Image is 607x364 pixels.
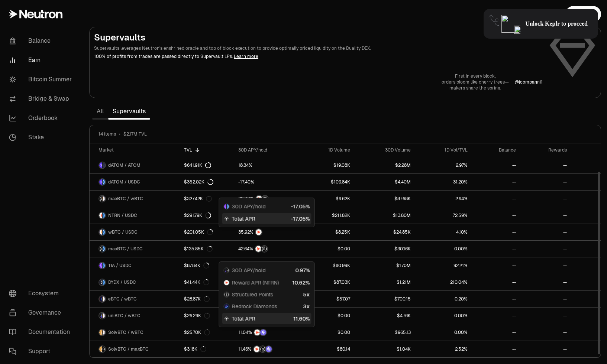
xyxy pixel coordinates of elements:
img: dATOM Logo [99,162,102,168]
img: USDC Logo [103,279,105,285]
div: 5x [303,291,310,298]
a: 0.00% [415,324,472,341]
span: 30D APY/hold [232,203,266,210]
img: USDC Logo [227,204,229,209]
span: $2.17M TVL [123,131,147,137]
img: USDC Logo [103,246,105,252]
a: -- [520,324,571,341]
div: $201.05K [184,229,213,235]
img: TIA Logo [224,204,226,209]
p: @ jcompagni1 [515,79,543,85]
a: Supervaults [108,104,150,119]
a: $57.07 [299,291,355,307]
div: $87.84K [184,263,209,269]
a: $87.03K [299,274,355,290]
a: Bitcoin Summer [3,70,80,89]
a: All [92,104,108,119]
a: $211.82K [299,207,355,224]
span: dATOM / ATOM [108,162,141,168]
img: maxBTC Logo [99,196,102,202]
a: $965.13 [355,324,415,341]
span: Total APR [232,315,255,322]
a: -- [520,241,571,257]
a: -- [472,291,520,307]
img: maxBTC Logo [103,346,105,352]
a: Earn [3,51,80,70]
a: $80.14 [299,341,355,357]
a: 2.94% [415,191,472,207]
a: dATOM LogoATOM LogodATOM / ATOM [90,157,180,173]
a: 72.59% [415,207,472,224]
a: -- [520,341,571,357]
a: $13.80M [355,207,415,224]
a: 92.21% [415,257,472,274]
img: locked-keplr-logo-128.png [501,15,519,33]
a: $4.40M [355,174,415,190]
a: wBTC LogoUSDC LogowBTC / USDC [90,224,180,240]
a: $8.25K [299,224,355,240]
a: $24.85K [355,224,415,240]
a: $1.04K [355,341,415,357]
a: -- [472,308,520,324]
a: First in every block,orders bloom like cherry trees—makers share the spring. [442,73,509,91]
a: -- [520,157,571,173]
a: $135.85K [180,241,234,257]
img: eBTC Logo [99,296,102,302]
a: 31.20% [415,174,472,190]
a: -- [520,257,571,274]
div: $327.42K [184,196,212,202]
a: -- [472,324,520,341]
a: $641.91K [180,157,234,173]
div: Market [99,147,175,153]
button: Connect [565,6,601,22]
a: 2.97% [415,157,472,173]
span: Unlock Keplr to proceed [525,20,588,27]
span: 14 items [99,131,116,137]
span: Structured Points [232,291,273,298]
a: $30.16K [355,241,415,257]
a: $2.28M [355,157,415,173]
div: $28.87K [184,296,210,302]
img: dATOM Logo [99,179,102,185]
span: SolvBTC / maxBTC [108,346,149,352]
a: Ecosystem [3,284,80,303]
a: Orderbook [3,108,80,128]
a: -- [472,341,520,357]
a: Stake [3,128,80,147]
span: Total APR [232,215,255,222]
div: $291.79K [184,212,211,218]
p: orders bloom like cherry trees— [442,79,509,85]
img: TIA Logo [99,263,102,269]
a: Documentation [3,322,80,342]
a: $87.84K [180,257,234,274]
a: @jcompagni1 [515,79,543,85]
a: NTRNStructured PointsSolv Points [234,341,299,357]
img: maxBTC Logo [99,246,102,252]
a: -- [472,157,520,173]
a: $25.70K [180,324,234,341]
a: $291.79K [180,207,234,224]
a: -- [472,224,520,240]
a: 210.04% [415,274,472,290]
a: $41.44K [180,274,234,290]
a: -- [520,308,571,324]
a: NTRN LogoUSDC LogoNTRN / USDC [90,207,180,224]
a: DYDX LogoUSDC LogoDYDX / USDC [90,274,180,290]
img: Structured Points [261,246,267,252]
a: SolvBTC LogowBTC LogoSolvBTC / wBTC [90,324,180,341]
a: 0.20% [415,291,472,307]
a: 0.00% [415,241,472,257]
button: NTRNStructured PointsSolv Points [238,345,295,353]
a: $109.84K [299,174,355,190]
a: $19.08K [299,157,355,173]
img: SolvBTC Logo [99,346,102,352]
span: Bedrock Diamonds [232,303,277,310]
a: NTRNStructured Points [234,191,299,207]
img: NTRN [254,329,260,335]
img: wBTC Logo [103,196,105,202]
img: wBTC Logo [103,313,105,319]
img: maxBTC Logo [227,268,229,273]
a: $201.05K [180,224,234,240]
p: 100% of profits from trades are passed directly to Supervault LPs. [94,53,543,60]
img: ATOM Logo [103,162,105,168]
